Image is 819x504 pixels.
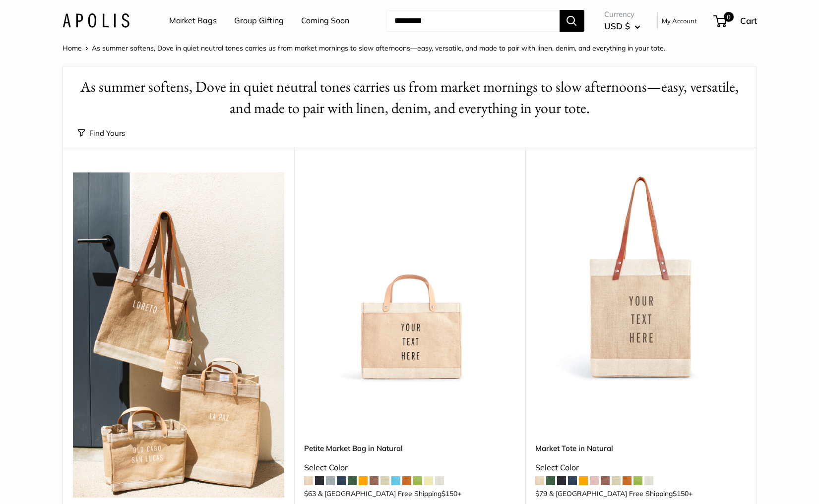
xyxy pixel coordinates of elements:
a: My Account [662,15,697,27]
a: Group Gifting [234,13,284,28]
div: Select Color [535,460,747,475]
span: & [GEOGRAPHIC_DATA] Free Shipping + [549,490,693,497]
a: description_Make it yours with custom printed text.description_The Original Market bag in its 4 n... [535,172,747,384]
span: $150 [673,489,689,498]
input: Search... [386,10,560,32]
a: Market Tote in Natural [535,443,747,454]
img: Our summer collection was captured in Todos Santos, where time slows down and color pops. [73,172,284,498]
button: Find Yours [78,126,125,140]
a: Home [63,44,82,53]
span: & [GEOGRAPHIC_DATA] Free Shipping + [318,490,461,497]
div: Select Color [304,460,515,475]
span: $63 [304,489,316,498]
a: 0 Cart [714,13,757,29]
span: USD $ [604,21,630,31]
span: 0 [723,12,733,22]
h1: As summer softens, Dove in quiet neutral tones carries us from market mornings to slow afternoons... [78,76,742,119]
span: Cart [740,15,757,26]
a: Petite Market Bag in Naturaldescription_Effortless style that elevates every moment [304,172,515,384]
span: $79 [535,489,547,498]
span: As summer softens, Dove in quiet neutral tones carries us from market mornings to slow afternoons... [92,44,665,53]
a: Coming Soon [301,13,349,28]
button: Search [560,10,584,32]
img: Apolis [63,13,129,28]
span: $150 [441,489,457,498]
img: Petite Market Bag in Natural [304,172,515,384]
button: USD $ [604,18,640,34]
a: Petite Market Bag in Natural [304,443,515,454]
a: Market Bags [169,13,217,28]
nav: Breadcrumb [63,42,665,55]
span: Currency [604,7,640,21]
img: description_Make it yours with custom printed text. [535,172,747,384]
